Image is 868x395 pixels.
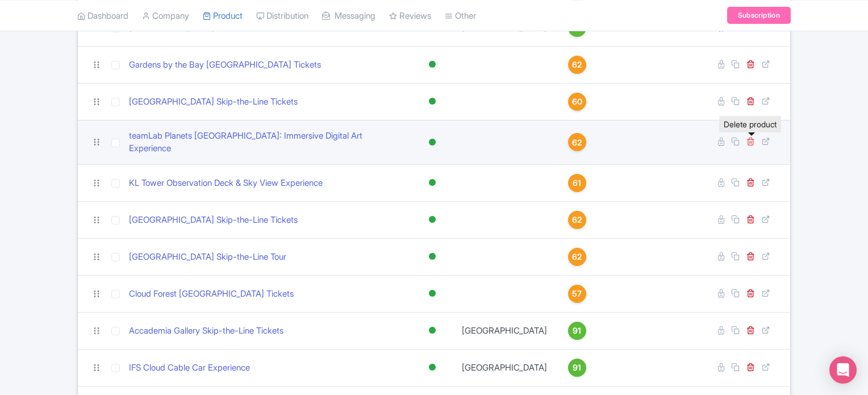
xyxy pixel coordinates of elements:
[129,214,298,227] a: [GEOGRAPHIC_DATA] Skip-the-Line Tickets
[427,211,438,228] div: Active
[427,359,438,376] div: Active
[129,325,283,338] a: Accademia Gallery Skip-the-Line Tickets
[572,59,582,71] span: 62
[427,174,438,191] div: Active
[455,312,554,349] td: [GEOGRAPHIC_DATA]
[455,349,554,386] td: [GEOGRAPHIC_DATA]
[558,174,596,192] a: 61
[129,130,405,155] a: teamLab Planets [GEOGRAPHIC_DATA]: Immersive Digital Art Experience
[129,361,250,375] a: IFS Cloud Cable Car Experience
[558,359,596,377] a: 91
[558,322,596,340] a: 91
[573,177,581,189] span: 61
[558,133,596,151] a: 62
[558,285,596,303] a: 57
[129,95,298,109] a: [GEOGRAPHIC_DATA] Skip-the-Line Tickets
[572,95,582,108] span: 60
[427,285,438,302] div: Active
[129,177,323,190] a: KL Tower Observation Deck & Sky View Experience
[558,211,596,229] a: 62
[558,248,596,266] a: 62
[129,288,294,301] a: Cloud Forest [GEOGRAPHIC_DATA] Tickets
[558,93,596,111] a: 60
[719,116,781,132] div: Delete product
[427,93,438,110] div: Active
[427,134,438,151] div: Active
[427,248,438,265] div: Active
[427,322,438,339] div: Active
[572,251,582,263] span: 62
[829,356,857,384] div: Open Intercom Messenger
[427,56,438,73] div: Active
[727,7,791,24] a: Subscription
[129,251,286,264] a: [GEOGRAPHIC_DATA] Skip-the-Line Tour
[572,136,582,149] span: 62
[572,288,582,300] span: 57
[558,56,596,74] a: 62
[572,214,582,226] span: 62
[573,325,581,337] span: 91
[129,59,321,72] a: Gardens by the Bay [GEOGRAPHIC_DATA] Tickets
[573,361,581,374] span: 91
